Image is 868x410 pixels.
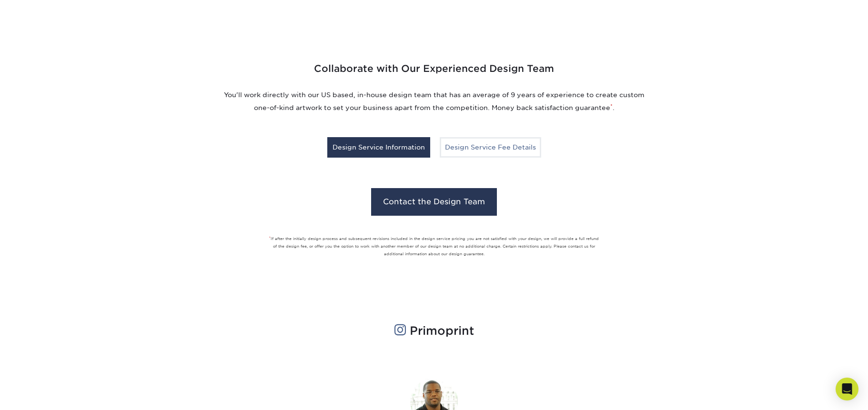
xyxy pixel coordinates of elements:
[267,235,601,258] div: If after the initially design process and subsequent revisions included in the design service pri...
[327,137,430,157] a: Design Service Information
[220,60,648,85] h2: Collaborate with Our Experienced Design Team
[220,89,648,114] p: You'll work directly with our US based, in-house design team that has an average of 9 years of ex...
[2,381,81,407] iframe: Google Customer Reviews
[410,324,474,338] span: Primoprint
[440,137,541,157] a: Design Service Fee Details
[394,324,474,338] a: Primoprint
[836,378,858,400] div: Open Intercom Messenger
[371,188,497,216] a: Contact the Design Team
